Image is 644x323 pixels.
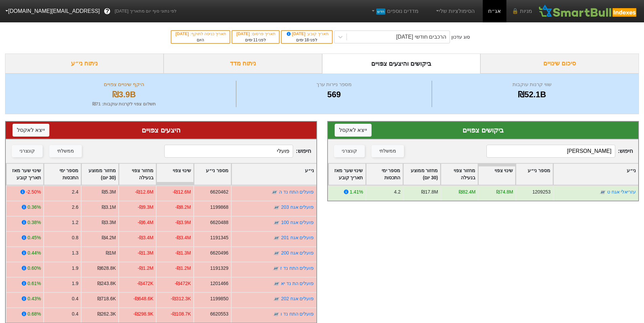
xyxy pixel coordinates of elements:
[322,54,481,74] div: ביקושים והיצעים צפויים
[350,188,363,196] div: 1.41%
[133,310,153,318] div: -₪298.9K
[72,280,78,287] div: 1.9
[6,164,43,185] div: Toggle SortBy
[175,249,191,257] div: -₪1.3M
[281,220,314,225] a: פועלים אגח 100
[236,31,276,37] div: תאריך פרסום :
[44,164,81,185] div: Toggle SortBy
[366,164,403,185] div: Toggle SortBy
[137,280,153,287] div: -₪472K
[210,219,229,226] div: 6620488
[553,164,638,185] div: Toggle SortBy
[434,88,630,101] div: ₪52.1B
[28,219,41,226] div: 0.38%
[599,189,606,196] img: tase link
[285,31,329,37] div: תאריך קובע :
[236,32,251,36] span: [DATE]
[236,37,276,43] div: לפני ימים
[115,8,176,15] span: לפי נתוני סוף יום מתאריך [DATE]
[72,310,78,318] div: 0.4
[273,311,280,318] img: tase link
[57,147,74,155] div: ממשלתי
[175,219,191,226] div: -₪3.9M
[286,32,307,36] span: [DATE]
[197,38,204,42] span: היום
[164,54,322,74] div: ניתוח מדד
[133,295,153,302] div: -₪648.6K
[232,164,316,185] div: Toggle SortBy
[97,295,116,302] div: ₪718.6K
[516,164,553,185] div: Toggle SortBy
[28,280,41,287] div: 0.61%
[175,204,191,211] div: -₪8.2M
[171,295,191,302] div: -₪312.3K
[273,219,280,226] img: tase link
[13,124,49,137] button: ייצא לאקסל
[281,204,314,210] a: פועלים אגח 203
[486,145,633,158] span: חיפוש :
[210,188,229,196] div: 6620462
[28,265,41,272] div: 0.60%
[102,234,116,241] div: ₪4.2M
[12,145,43,157] button: קונצרני
[72,265,78,272] div: 1.9
[138,265,153,272] div: -₪1.2M
[49,145,82,157] button: ממשלתי
[273,204,280,211] img: tase link
[164,145,311,158] span: חיפוש :
[210,295,229,302] div: 1199850
[28,310,41,318] div: 0.68%
[281,250,314,256] a: פועלים אגח 200
[72,204,78,211] div: 2.6
[138,234,153,241] div: -₪3.4M
[280,265,314,271] a: פועלים התח נד ז
[335,124,372,137] button: ייצא לאקסל
[171,310,191,318] div: -₪108.7K
[26,188,41,196] div: -2.50%
[396,33,446,41] div: הרכבים חודשי [DATE]
[175,31,226,37] div: תאריך כניסה לתוקף :
[273,280,280,287] img: tase link
[272,265,279,272] img: tase link
[367,4,421,18] a: מדדים נוספיםחדש
[304,38,309,42] span: 18
[14,101,234,107] div: תשלום צפוי לקרנות עוקבות : ₪71
[342,147,357,155] div: קונצרני
[210,310,229,318] div: 6620553
[238,81,430,88] div: מספר ניירות ערך
[97,280,116,287] div: ₪243.8K
[138,249,153,257] div: -₪1.3M
[28,249,41,257] div: 0.44%
[72,234,78,241] div: 0.8
[14,81,234,88] div: היקף שינויים צפויים
[5,54,164,74] div: ניתוח ני״ע
[271,189,278,196] img: tase link
[253,38,258,42] span: 11
[175,32,190,36] span: [DATE]
[273,250,280,257] img: tase link
[281,311,314,317] a: פועלים התח נד ו
[102,204,116,211] div: ₪3.1M
[173,188,191,196] div: -₪12.6M
[105,7,109,16] span: ?
[157,164,193,185] div: Toggle SortBy
[97,310,116,318] div: ₪262.3K
[273,235,280,241] img: tase link
[335,125,632,135] div: ביקושים צפויים
[194,164,231,185] div: Toggle SortBy
[281,296,314,301] a: פועלים אגח 202
[210,249,229,257] div: 6620496
[394,188,400,196] div: 4.2
[238,88,430,101] div: 569
[480,54,639,74] div: סיכום שינויים
[329,164,365,185] div: Toggle SortBy
[28,234,41,241] div: 0.45%
[135,188,153,196] div: -₪12.6M
[376,8,385,15] span: חדש
[210,234,229,241] div: 1191345
[72,188,78,196] div: 2.4
[102,188,116,196] div: ₪5.3M
[421,188,438,196] div: ₪17.8M
[486,145,615,158] input: 96 רשומות...
[210,204,229,211] div: 1199868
